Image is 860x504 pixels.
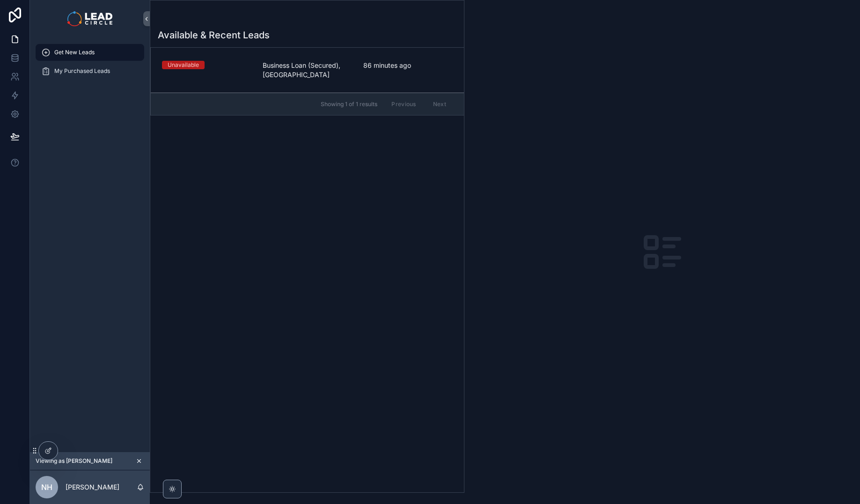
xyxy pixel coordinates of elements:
span: 86 minutes ago [363,61,453,70]
img: App logo [67,11,112,26]
span: NH [41,482,52,493]
span: Viewing as [PERSON_NAME] [36,457,112,465]
span: Business Loan (Secured), [GEOGRAPHIC_DATA] [263,61,352,79]
span: Showing 1 of 1 results [321,101,377,108]
a: My Purchased Leads [36,63,144,79]
a: Get New Leads [36,44,144,61]
span: Get New Leads [54,49,95,56]
a: UnavailableBusiness Loan (Secured), [GEOGRAPHIC_DATA]86 minutes ago [151,48,464,93]
span: My Purchased Leads [54,67,110,75]
div: Unavailable [168,61,199,69]
h1: Available & Recent Leads [158,29,270,42]
div: scrollable content [30,37,150,92]
p: [PERSON_NAME] [66,482,119,492]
